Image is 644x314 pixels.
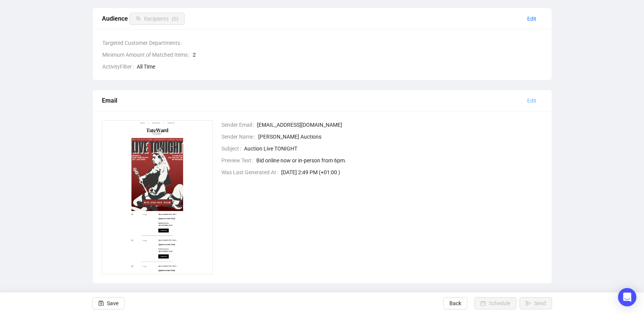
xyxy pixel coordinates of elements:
[258,132,542,141] span: [PERSON_NAME] Auctions
[221,156,256,165] span: Preview Text
[107,293,118,314] span: Save
[474,297,516,309] button: Schedule
[244,144,542,153] span: Auction Live TONIGHT
[521,95,542,107] button: Edit
[527,96,536,105] span: Edit
[102,15,185,22] span: Audience
[449,293,461,314] span: Back
[102,51,193,59] span: Minimum Amount of Matched Items
[521,13,542,25] button: Edit
[527,15,536,23] span: Edit
[137,62,542,71] span: All Time
[618,288,636,306] div: Open Intercom Messenger
[102,120,213,274] img: 1758031792287-Twrbbp98aGKjQDzY.png
[519,297,552,309] button: Send
[102,62,137,71] span: ActivityFilter
[257,121,542,129] span: [EMAIL_ADDRESS][DOMAIN_NAME]
[102,96,521,105] div: Email
[221,132,258,141] span: Sender Name
[98,301,104,306] span: save
[129,13,185,25] button: Recipients(0)
[443,297,467,309] button: Back
[102,39,185,47] span: Targeted Customer Departments
[193,51,542,59] span: 2
[221,168,281,177] span: Was Last Generated At
[221,121,257,129] span: Sender Email
[281,168,542,177] span: [DATE] 2:49 PM (+01:00 )
[92,297,125,309] button: Save
[256,156,542,165] span: Bid online now or in-person from 6pm.
[221,144,244,153] span: Subject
